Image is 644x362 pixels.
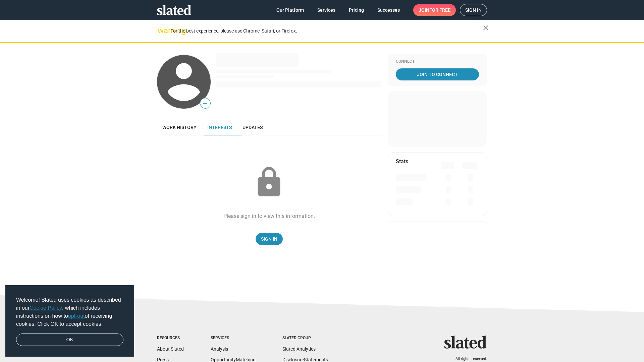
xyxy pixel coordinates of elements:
a: Sign in [460,4,487,16]
a: Joinfor free [413,4,456,16]
mat-icon: lock [252,166,286,199]
a: Pricing [343,4,369,16]
a: Interests [202,119,237,135]
a: dismiss cookie message [16,334,123,346]
span: Sign In [261,233,277,245]
span: Pricing [349,4,364,16]
span: Interests [207,125,232,130]
span: for free [429,4,450,16]
div: For the best experience, please use Chrome, Safari, or Firefox. [170,26,483,36]
mat-card-title: Stats [396,158,408,165]
div: Slated Group [282,336,328,341]
a: Work history [157,119,202,135]
div: Connect [396,59,479,64]
div: Services [211,336,256,341]
div: Please sign in to view this information. [223,213,315,220]
a: Updates [237,119,268,135]
a: Our Platform [271,4,309,16]
a: Successes [372,4,405,16]
span: Join [419,4,450,16]
a: Services [312,4,341,16]
a: About Slated [157,346,184,352]
span: Welcome! Slated uses cookies as described in our , which includes instructions on how to of recei... [16,296,123,328]
span: Our Platform [276,4,304,16]
span: Work history [162,125,197,130]
a: Join To Connect [396,68,479,80]
span: Join To Connect [397,68,478,80]
mat-icon: close [482,24,490,32]
mat-icon: warning [158,26,166,35]
a: Cookie Policy [30,305,62,311]
span: Services [317,4,335,16]
div: cookieconsent [5,285,134,357]
a: Analysis [211,346,228,352]
span: Updates [243,125,263,130]
span: — [200,99,210,108]
a: opt-out [68,313,85,319]
span: Successes [377,4,400,16]
a: Slated Analytics [282,346,316,352]
a: Sign In [256,233,283,245]
div: Resources [157,336,184,341]
span: Sign in [465,4,482,16]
